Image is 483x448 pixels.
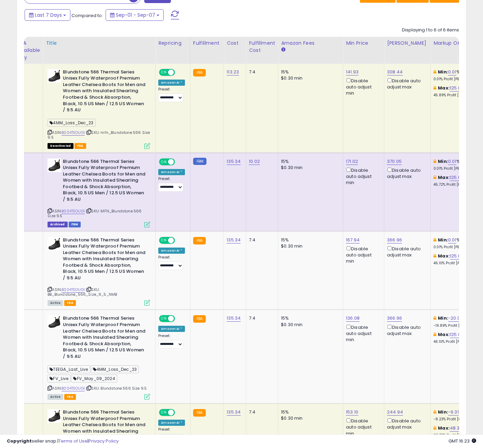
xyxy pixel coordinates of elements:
span: | SKU: MFN_Blundstone 566 Size 9.5 [48,208,142,219]
a: 135.34 [227,237,241,243]
span: OFF [174,159,185,165]
div: FBA Available Qty [18,40,40,61]
span: Sep-01 - Sep-07 [116,12,155,18]
div: 7.4 [249,237,273,243]
span: TEEGA_Last_Live [48,365,90,373]
a: 0.01 [448,69,456,75]
a: Terms of Use [58,438,88,444]
span: OFF [174,316,185,322]
a: B004TEOUGI [62,287,85,293]
a: -9.31 [448,409,459,416]
div: 15% [281,158,338,165]
div: Disable auto adjust max [387,166,425,180]
div: Min Price [346,40,381,47]
a: B004TEOUGI [62,208,85,214]
span: ON [160,159,168,165]
a: -20.00 [448,315,463,322]
b: Max: [438,85,450,91]
a: 244.94 [387,409,403,416]
b: Max: [438,174,450,181]
small: FBA [193,409,206,417]
span: 4MM_Loss_Dec_23 [48,119,95,127]
div: 0 [18,69,38,75]
div: Disable auto adjust max [387,323,425,337]
div: ASIN: [48,158,150,227]
span: Listings that have been deleted from Seller Central [48,222,67,227]
b: Blundstone 566 Thermal Series Unisex Fully Waterproof Premium Leather Chelsea Boots for Men and W... [63,237,146,283]
div: Fulfillment Cost [249,40,275,54]
div: $0.30 min [281,243,338,249]
div: Amazon AI * [158,169,185,175]
span: FBM [69,222,81,227]
span: ON [160,237,168,243]
b: Min: [438,315,448,321]
img: 31wTG+Q2M8L._SL40_.jpg [48,237,61,251]
span: All listings currently available for purchase on Amazon [48,300,63,306]
small: Amazon Fees. [281,47,285,53]
div: Disable auto adjust max [387,77,425,90]
div: 7.4 [249,409,273,415]
span: | SKU: Blundstone 566 Size 9.5 [86,386,147,391]
div: Amazon AI * [158,248,185,254]
img: 31wTG+Q2M8L._SL40_.jpg [48,158,61,172]
div: 7.4 [249,69,273,75]
div: 7.4 [249,315,273,321]
i: This overrides the store level min markup for this listing [433,410,436,414]
img: 31wTG+Q2M8L._SL40_.jpg [48,409,61,423]
b: Blundstone 566 Thermal Series Unisex Fully Waterproof Premium Leather Chelsea Boots for Men and W... [63,315,146,361]
a: 308.44 [387,69,403,75]
div: Fulfillment [193,40,221,47]
span: FBA [64,394,76,400]
strong: Copyright [7,438,32,444]
div: 0 [18,158,38,165]
div: 15% [281,315,338,321]
a: 135.34 [227,409,241,416]
div: 15% [281,409,338,415]
div: Disable auto adjust max [387,417,425,430]
span: | SKU: BB_Blundstone_566_Size_9_5_NMB [48,287,117,297]
div: Displaying 1 to 6 of 6 items [402,27,459,33]
div: 12 [18,315,38,321]
a: 125.00 [450,253,464,260]
div: ASIN: [48,237,150,305]
span: OFF [174,410,185,416]
a: 125.00 [450,331,464,338]
div: Cost [227,40,243,47]
a: 10.02 [249,158,260,165]
b: Max: [438,331,450,338]
span: FV_Live [48,375,70,382]
small: FBA [193,237,206,244]
a: 167.94 [346,237,360,243]
div: Amazon Fees [281,40,340,47]
b: Max: [438,253,450,259]
div: Amazon AI * [158,420,185,426]
div: [PERSON_NAME] [387,40,428,47]
b: Min: [438,409,448,415]
span: All listings that are unavailable for purchase on Amazon for any reason other than out-of-stock [48,143,73,149]
div: Preset: [158,177,185,192]
a: 153.10 [346,409,358,416]
i: This overrides the store level max markup for this listing [433,426,436,430]
div: Disable auto adjust max [387,245,425,258]
b: Min: [438,69,448,75]
a: B004TEOUGI [62,386,85,391]
a: Privacy Policy [89,438,119,444]
b: Min: [438,158,448,165]
span: OFF [174,237,185,243]
b: Blundstone 566 Thermal Series Unisex Fully Waterproof Premium Leather Chelsea Boots for Men and W... [63,158,146,205]
a: 136.08 [346,315,360,322]
a: 135.34 [227,158,241,165]
div: Title [46,40,152,47]
div: $0.30 min [281,75,338,81]
div: ASIN: [48,315,150,399]
div: Preset: [158,87,185,102]
button: Sep-01 - Sep-07 [106,9,164,21]
a: B004TEOUGI [62,130,85,136]
div: Preset: [158,427,185,443]
div: 0 [18,237,38,243]
a: 135.34 [227,315,241,322]
a: 125.00 [450,174,464,181]
img: 31wTG+Q2M8L._SL40_.jpg [48,69,61,83]
a: 366.96 [387,315,402,322]
span: ON [160,410,168,416]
